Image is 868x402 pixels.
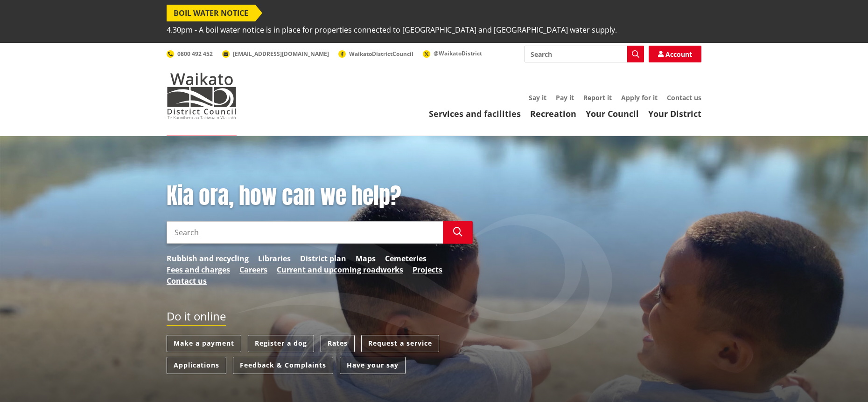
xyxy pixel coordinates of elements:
[167,183,473,210] h1: Kia ora, how can we help?
[167,73,237,119] img: Waikato District Council - Te Kaunihera aa Takiwaa o Waikato
[338,50,413,58] a: WaikatoDistrictCouncil
[167,5,255,21] span: BOIL WATER NOTICE
[258,253,291,264] a: Libraries
[356,253,376,264] a: Maps
[621,93,658,102] a: Apply for it
[667,93,701,102] a: Contact us
[340,357,406,374] a: Have your say
[648,108,701,119] a: Your District
[300,253,346,264] a: District plan
[361,335,439,352] a: Request a service
[530,108,576,119] a: Recreation
[649,46,701,62] a: Account
[529,93,546,102] a: Say it
[525,46,644,62] input: Search input
[239,264,267,275] a: Careers
[413,264,442,275] a: Projects
[429,108,521,119] a: Services and facilities
[167,264,230,275] a: Fees and charges
[583,93,612,102] a: Report it
[167,335,241,352] a: Make a payment
[349,50,413,58] span: WaikatoDistrictCouncil
[321,335,355,352] a: Rates
[167,357,226,374] a: Applications
[556,93,574,102] a: Pay it
[434,49,482,57] span: @WaikatoDistrict
[167,253,249,264] a: Rubbish and recycling
[167,50,213,58] a: 0800 492 452
[586,108,639,119] a: Your Council
[423,49,482,57] a: @WaikatoDistrict
[248,335,314,352] a: Register a dog
[167,310,226,326] h2: Do it online
[167,21,617,38] span: 4.30pm - A boil water notice is in place for properties connected to [GEOGRAPHIC_DATA] and [GEOGR...
[385,253,427,264] a: Cemeteries
[233,50,329,58] span: [EMAIL_ADDRESS][DOMAIN_NAME]
[233,357,333,374] a: Feedback & Complaints
[277,264,403,275] a: Current and upcoming roadworks
[222,50,329,58] a: [EMAIL_ADDRESS][DOMAIN_NAME]
[177,50,213,58] span: 0800 492 452
[167,221,443,244] input: Search input
[167,275,207,286] a: Contact us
